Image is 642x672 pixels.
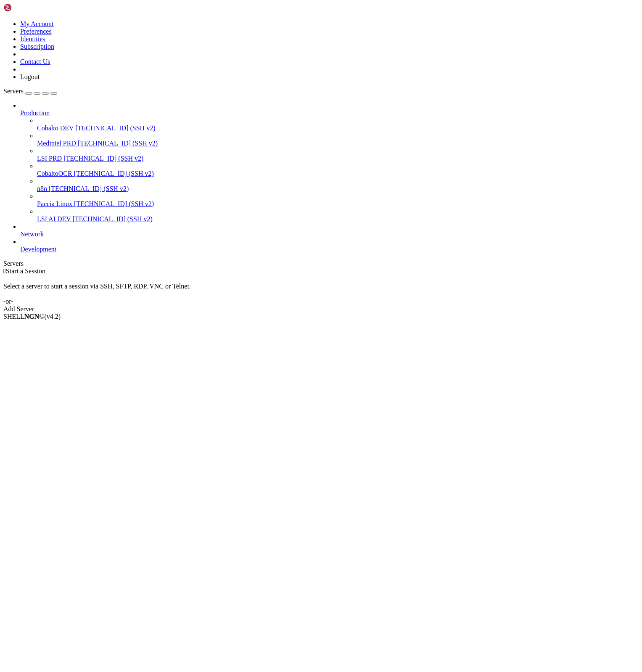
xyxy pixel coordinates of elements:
[37,162,639,177] li: CobaltoOCR [TECHNICAL_ID] (SSH v2)
[37,208,639,223] li: LSI AI DEV [TECHNICAL_ID] (SSH v2)
[37,147,639,162] li: LSI PRD [TECHNICAL_ID] (SSH v2)
[20,109,50,116] span: Production
[37,215,639,223] a: LSI AI DEV [TECHNICAL_ID] (SSH v2)
[37,177,639,193] li: n8n [TECHNICAL_ID] (SSH v2)
[20,238,639,253] li: Development
[37,117,639,132] li: Cobalto DEV [TECHNICAL_ID] (SSH v2)
[37,132,639,147] li: Medipiel PRD [TECHNICAL_ID] (SSH v2)
[20,109,639,117] a: Production
[20,43,54,50] a: Subscription
[78,140,158,147] span: [TECHNICAL_ID] (SSH v2)
[37,200,72,207] span: Paecia Linux
[37,124,639,132] a: Cobalto DEV [TECHNICAL_ID] (SSH v2)
[37,200,639,208] a: Paecia Linux [TECHNICAL_ID] (SSH v2)
[3,275,639,305] div: Select a server to start a session via SSH, SFTP, RDP, VNC or Telnet. -or-
[3,260,639,267] div: Servers
[37,185,47,192] span: n8n
[37,140,639,147] a: Medipiel PRD [TECHNICAL_ID] (SSH v2)
[20,102,639,223] li: Production
[3,87,24,95] span: Servers
[37,155,62,162] span: LSI PRD
[37,170,72,177] span: CobaltoOCR
[20,73,40,80] a: Logout
[6,267,45,275] span: Start a Session
[37,185,639,193] a: n8n [TECHNICAL_ID] (SSH v2)
[3,3,52,12] img: Shellngn
[73,215,153,222] span: [TECHNICAL_ID] (SSH v2)
[37,140,76,147] span: Medipiel PRD
[37,170,639,177] a: CobaltoOCR [TECHNICAL_ID] (SSH v2)
[20,28,52,35] a: Preferences
[3,267,6,275] span: 
[20,230,639,238] a: Network
[37,155,639,162] a: LSI PRD [TECHNICAL_ID] (SSH v2)
[3,87,57,95] a: Servers
[3,313,61,320] span: SHELL ©
[63,155,143,162] span: [TECHNICAL_ID] (SSH v2)
[49,185,129,192] span: [TECHNICAL_ID] (SSH v2)
[20,230,44,238] span: Network
[74,170,154,177] span: [TECHNICAL_ID] (SSH v2)
[20,246,56,253] span: Development
[37,193,639,208] li: Paecia Linux [TECHNICAL_ID] (SSH v2)
[3,305,639,313] div: Add Server
[20,246,639,253] a: Development
[20,20,54,27] a: My Account
[20,35,45,42] a: Identities
[20,223,639,238] li: Network
[45,313,61,320] span: 4.2.0
[37,124,74,132] span: Cobalto DEV
[75,124,155,132] span: [TECHNICAL_ID] (SSH v2)
[37,215,71,222] span: LSI AI DEV
[24,313,40,320] b: NGN
[20,58,50,65] a: Contact Us
[74,200,154,207] span: [TECHNICAL_ID] (SSH v2)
